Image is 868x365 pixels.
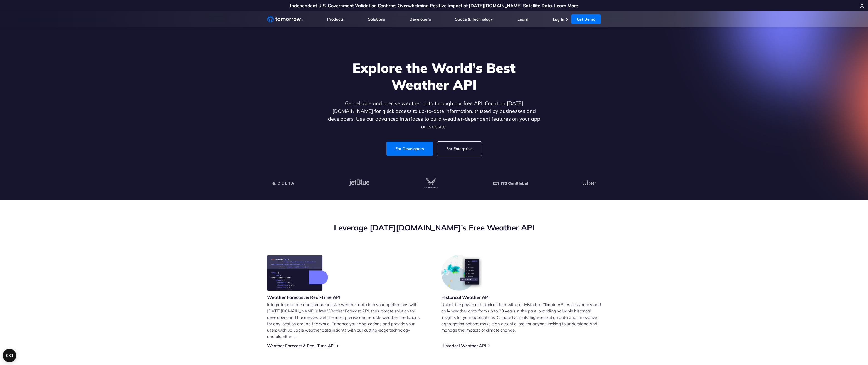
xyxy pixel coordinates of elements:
a: Developers [410,17,431,22]
a: For Developers [386,142,433,156]
h3: Historical Weather API [441,294,490,300]
a: Solutions [368,17,385,22]
button: Open CMP widget [3,349,16,362]
a: For Enterprise [437,142,482,156]
a: Home link [267,15,303,23]
a: Historical Weather API [441,343,486,348]
p: Get reliable and precise weather data through our free API. Count on [DATE][DOMAIN_NAME] for quic... [327,100,541,131]
a: Log In [553,17,564,22]
a: Weather Forecast & Real-Time API [267,343,335,348]
a: Learn [517,17,528,22]
h1: Explore the World’s Best Weather API [327,59,541,93]
p: Unlock the power of historical data with our Historical Climate API. Access hourly and daily weat... [441,301,601,333]
h3: Weather Forecast & Real-Time API [267,294,341,300]
a: Get Demo [571,14,601,24]
a: Products [327,17,344,22]
a: Space & Technology [455,17,493,22]
p: Integrate accurate and comprehensive weather data into your applications with [DATE][DOMAIN_NAME]... [267,301,427,340]
a: Independent U.S. Government Validation Confirms Overwhelming Positive Impact of [DATE][DOMAIN_NAM... [290,3,578,8]
h2: Leverage [DATE][DOMAIN_NAME]’s Free Weather API [267,222,601,233]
